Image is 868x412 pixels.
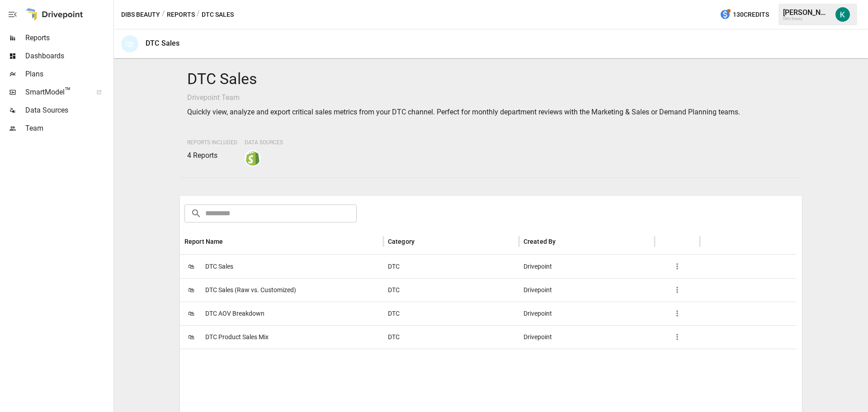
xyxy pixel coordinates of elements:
span: Reports [25,33,112,43]
button: Sort [557,235,569,248]
span: 🛍 [184,307,198,320]
h4: DTC Sales [187,70,795,89]
span: DTC Sales (Raw vs. Customized) [205,279,296,302]
button: DIBS Beauty [121,9,160,20]
div: Report Name [184,238,223,245]
span: DTC AOV Breakdown [205,302,264,325]
div: DIBS Beauty [783,17,830,21]
div: Drivepoint [519,278,655,302]
button: Sort [415,235,428,248]
span: Data Sources [245,139,283,146]
span: 🛍 [184,260,198,273]
span: 🛍 [184,283,198,297]
p: Quickly view, analyze and export critical sales metrics from your DTC channel. Perfect for monthl... [187,107,795,118]
span: ™ [65,85,71,97]
div: DTC [383,325,519,349]
p: Drivepoint Team [187,92,795,103]
span: Reports Included [187,139,237,146]
span: Dashboards [25,51,112,62]
button: Sort [224,235,237,248]
div: / [197,9,200,20]
div: Drivepoint [519,325,655,349]
img: Katherine Rose [835,7,850,22]
span: DTC Product Sales Mix [205,326,269,349]
span: Data Sources [25,105,112,116]
button: Reports [167,9,195,20]
div: DTC [383,278,519,302]
div: Category [388,238,415,245]
img: shopify [245,151,260,166]
div: DTC [383,255,519,278]
div: DTC Sales [146,39,179,47]
div: Drivepoint [519,255,655,278]
div: Drivepoint [519,302,655,325]
div: 🛍 [121,35,138,52]
span: Plans [25,69,112,80]
span: 🛍 [184,330,198,344]
span: DTC Sales [205,255,233,278]
button: Katherine Rose [830,2,855,27]
div: Created By [524,238,556,245]
p: 4 Reports [187,150,237,161]
span: SmartModel [25,87,86,98]
div: / [162,9,165,20]
div: [PERSON_NAME] [783,8,830,17]
span: 130 Credits [733,9,769,20]
span: Team [25,123,112,134]
div: DTC [383,302,519,325]
button: 130Credits [716,6,773,23]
